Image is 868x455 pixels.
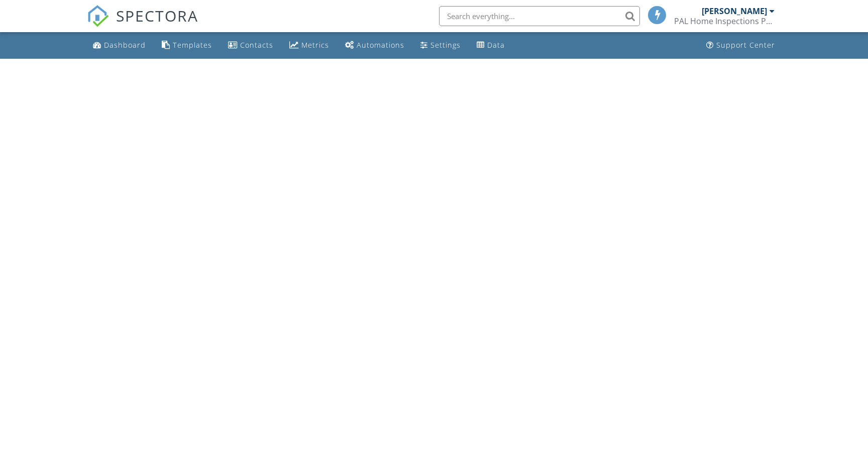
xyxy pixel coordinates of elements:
[104,40,146,50] div: Dashboard
[89,36,150,55] a: Dashboard
[240,40,273,50] div: Contacts
[173,40,212,50] div: Templates
[416,36,465,55] a: Settings
[116,5,198,26] span: SPECTORA
[285,36,333,55] a: Metrics
[357,40,404,50] div: Automations
[439,6,640,26] input: Search everything...
[301,40,329,50] div: Metrics
[674,16,775,26] div: PAL Home Inspections PLLC
[702,36,779,55] a: Support Center
[158,36,216,55] a: Templates
[487,40,505,50] div: Data
[87,5,109,27] img: The Best Home Inspection Software - Spectora
[87,14,198,35] a: SPECTORA
[702,6,767,16] div: [PERSON_NAME]
[430,40,461,50] div: Settings
[224,36,277,55] a: Contacts
[473,36,509,55] a: Data
[341,36,408,55] a: Automations (Basic)
[716,40,775,50] div: Support Center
